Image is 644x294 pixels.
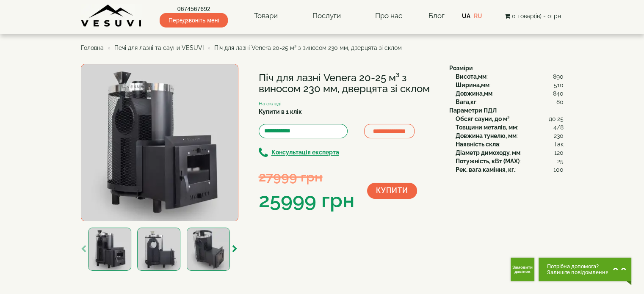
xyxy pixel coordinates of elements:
[81,44,104,51] a: Головна
[88,228,131,271] img: Піч для лазні Venera 20-25 м³ з виносом 230 мм, дверцята зі склом
[214,44,402,51] span: Піч для лазні Venera 20-25 м³ з виносом 230 мм, дверцята зі склом
[554,132,564,140] span: 230
[456,132,517,139] b: Довжина тунелю, мм
[271,149,339,156] b: Консультація експерта
[456,73,486,80] b: Висота,мм
[547,264,608,269] span: Потрібна допомога?
[137,228,180,271] img: Піч для лазні Venera 20-25 м³ з виносом 230 мм, дверцята зі склом
[511,258,534,281] button: Get Call button
[449,107,497,114] b: Параметри ПДЛ
[367,183,417,199] button: Купити
[304,6,349,26] a: Послуги
[456,90,492,97] b: Довжина,мм
[456,158,520,165] b: Потужність, кВт (MAX)
[456,72,564,81] div: :
[81,64,238,221] img: Піч для лазні Venera 20-25 м³ з виносом 230 мм, дверцята зі склом
[456,141,499,148] b: Наявність скла
[462,13,470,19] a: UA
[553,123,564,132] span: 4/8
[259,72,437,95] h1: Піч для лазні Venera 20-25 м³ з виносом 230 мм, дверцята зі склом
[456,99,476,105] b: Вага,кг
[553,72,564,81] span: 890
[367,6,411,26] a: Про нас
[456,140,564,148] div: :
[160,13,228,27] span: Передзвоніть мені
[456,98,564,106] div: :
[456,157,564,165] div: :
[456,89,564,98] div: :
[456,82,489,88] b: Ширина,мм
[456,123,564,132] div: :
[539,258,631,281] button: Chat button
[456,148,564,157] div: :
[554,148,564,157] span: 120
[554,81,564,89] span: 510
[456,165,564,174] div: :
[511,13,561,19] span: 0 товар(ів) - 0грн
[512,265,533,274] span: Замовити дзвінок
[456,124,517,131] b: Товщини металів, мм
[449,65,473,71] b: Розміри
[187,228,230,271] img: Піч для лазні Venera 20-25 м³ з виносом 230 мм, дверцята зі склом
[547,269,608,275] span: Залиште повідомлення
[502,11,563,21] button: 0 товар(ів) - 0грн
[259,167,354,186] div: 27999 грн
[474,13,482,19] a: RU
[259,186,354,215] div: 25999 грн
[160,5,228,13] a: 0674567692
[556,98,564,106] span: 80
[114,44,204,51] a: Печі для лазні та сауни VESUVI
[456,115,564,123] div: :
[554,140,564,148] span: Так
[549,115,564,123] span: до 25
[557,157,564,165] span: 25
[428,11,444,20] a: Блог
[259,107,302,116] label: Купити в 1 клік
[456,81,564,89] div: :
[553,165,564,174] span: 100
[246,6,286,26] a: Товари
[456,166,515,173] b: Рек. вага каміння, кг.
[456,132,564,140] div: :
[456,149,520,156] b: Діаметр димоходу, мм
[259,101,282,107] small: На складі
[553,89,564,98] span: 840
[81,4,142,27] img: Завод VESUVI
[456,115,509,122] b: Обсяг сауни, до м³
